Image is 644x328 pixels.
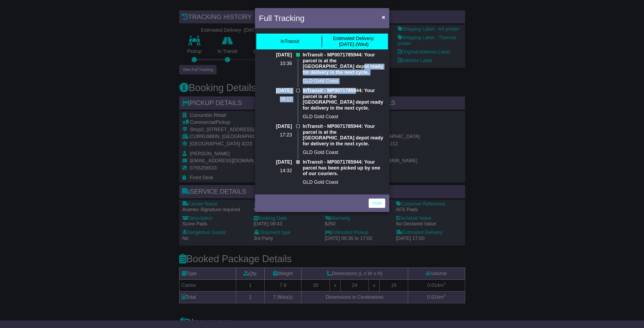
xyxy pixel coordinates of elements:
p: GLD Gold Coast [303,179,385,185]
p: GLD Gold Coast [303,114,385,120]
p: InTransit - MP0071785944: Your parcel is at the [GEOGRAPHIC_DATA] depot ready for delivery in the... [303,52,385,75]
p: InTransit - MP0071785944: Your parcel is at the [GEOGRAPHIC_DATA] depot ready for delivery in the... [303,88,385,111]
button: Close [379,12,388,23]
p: InTransit - MP0071785944: Your parcel is at the [GEOGRAPHIC_DATA] depot ready for delivery in the... [303,124,385,147]
p: [DATE] [259,159,292,165]
span: × [382,14,385,20]
div: [DATE] (Wed) [333,36,375,47]
p: [DATE] [259,124,292,129]
a: Close [369,199,385,208]
p: InTransit - MP0071785944: Your parcel has been picked up by one of our couriers. [303,159,385,177]
span: Estimated Delivery: [333,36,375,41]
p: 10:36 [259,61,292,67]
h4: Full Tracking [259,12,305,24]
p: 09:17 [259,96,292,102]
p: GLD Gold Coast [303,150,385,156]
p: [DATE] [259,88,292,94]
p: 14:32 [259,168,292,174]
div: InTransit [280,39,299,45]
p: GLD Gold Coast [303,78,385,84]
p: [DATE] [259,52,292,58]
p: 17:23 [259,132,292,138]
